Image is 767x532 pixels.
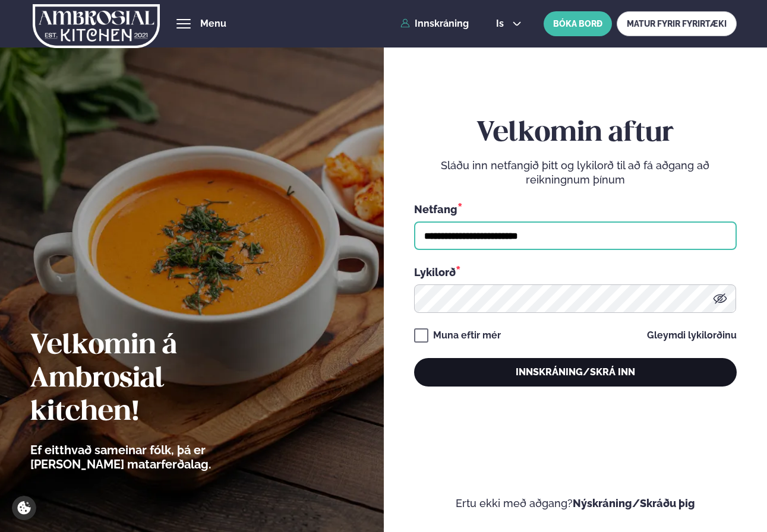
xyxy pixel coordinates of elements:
button: hamburger [176,17,191,31]
p: Sláðu inn netfangið þitt og lykilorð til að fá aðgang að reikningnum þínum [414,159,737,187]
a: Nýskráning/Skráðu þig [573,497,695,509]
span: is [496,19,507,28]
p: Ef eitthvað sameinar fólk, þá er [PERSON_NAME] matarferðalag. [30,443,277,471]
img: logo [33,2,159,50]
div: Netfang [414,201,737,217]
a: Cookie settings [12,496,36,520]
a: Innskráning [400,18,469,29]
a: Gleymdi lykilorðinu [647,331,737,340]
h2: Velkomin á Ambrosial kitchen! [30,330,277,429]
div: Lykilorð [414,264,737,280]
button: BÓKA BORÐ [544,11,612,36]
h2: Velkomin aftur [414,117,737,150]
button: Innskráning/Skrá inn [414,358,737,387]
button: is [487,19,531,28]
a: MATUR FYRIR FYRIRTÆKI [617,11,737,36]
p: Ertu ekki með aðgang? [414,496,737,511]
